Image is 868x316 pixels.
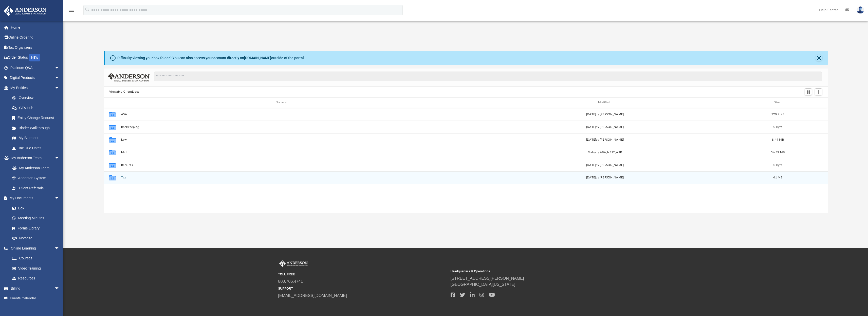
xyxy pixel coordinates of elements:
[7,183,65,193] a: Client Referrals
[7,253,65,263] a: Courses
[278,272,447,277] small: TOLL FREE
[805,88,812,95] button: Switch to Grid View
[773,176,782,179] span: 41 MB
[815,88,822,95] button: Add
[451,276,524,280] a: [STREET_ADDRESS][PERSON_NAME]
[278,286,447,291] small: SUPPORT
[7,273,65,284] a: Resources
[7,223,62,233] a: Forms Library
[117,55,305,61] div: Difficulty viewing your box folder? You can also access your account directly on outside of the p...
[4,22,67,32] a: Home
[4,293,67,304] a: Events Calendar
[121,163,442,167] button: Receipts
[54,283,65,294] span: arrow_drop_down
[7,203,62,213] a: Box
[7,213,65,223] a: Meeting Minutes
[7,173,65,183] a: Anderson System
[154,72,822,81] input: Search files and folders
[7,93,67,103] a: Overview
[444,175,765,180] div: [DATE] by [PERSON_NAME]
[7,133,65,143] a: My Blueprint
[68,7,75,13] i: menu
[54,73,65,83] span: arrow_drop_down
[54,83,65,93] span: arrow_drop_down
[29,54,40,61] div: NEW
[451,282,515,287] a: [GEOGRAPHIC_DATA][US_STATE]
[4,283,67,293] a: Billingarrow_drop_down
[7,123,67,133] a: Binder Walkthrough
[68,10,75,13] a: menu
[2,6,48,16] img: Anderson Advisors Platinum Portal
[772,138,784,141] span: 8.44 MB
[121,176,442,179] button: Tax
[771,113,784,115] span: 220.9 KB
[7,113,67,123] a: Entity Change Request
[54,193,65,204] span: arrow_drop_down
[4,193,65,203] a: My Documentsarrow_drop_down
[244,56,271,60] a: [DOMAIN_NAME]
[54,153,65,163] span: arrow_drop_down
[121,138,442,141] button: Law
[4,32,67,43] a: Online Ordering
[121,151,442,154] button: Mail
[771,151,785,154] span: 56.59 MB
[444,112,765,117] div: [DATE] by [PERSON_NAME]
[773,163,782,166] span: 0 Byte
[121,112,442,116] button: ASA
[768,100,788,105] div: Size
[444,100,766,105] div: Modified
[54,63,65,73] span: arrow_drop_down
[85,7,90,12] i: search
[451,269,619,274] small: Headquarters & Operations
[444,150,765,155] div: by ABA_NEST_APP
[444,125,765,129] div: [DATE] by [PERSON_NAME]
[7,233,65,243] a: Notarize
[7,143,67,153] a: Tax Due Dates
[7,263,62,273] a: Video Training
[857,6,864,14] img: User Pic
[4,42,67,53] a: Tax Organizers
[815,54,822,61] button: Close
[104,108,828,213] div: grid
[4,73,67,83] a: Digital Productsarrow_drop_down
[106,100,119,105] div: id
[790,100,826,105] div: id
[7,163,62,173] a: My Anderson Team
[7,103,67,113] a: CTA Hub
[4,243,65,253] a: Online Learningarrow_drop_down
[278,279,303,284] a: 800.706.4741
[121,100,442,105] div: Name
[4,83,67,93] a: My Entitiesarrow_drop_down
[588,151,596,154] span: today
[773,125,782,128] span: 0 Byte
[278,293,347,298] a: [EMAIL_ADDRESS][DOMAIN_NAME]
[444,137,765,142] div: [DATE] by [PERSON_NAME]
[4,53,67,63] a: Order StatusNEW
[444,163,765,167] div: [DATE] by [PERSON_NAME]
[278,260,309,267] img: Anderson Advisors Platinum Portal
[4,153,65,163] a: My Anderson Teamarrow_drop_down
[121,125,442,128] button: Bookkeeping
[4,63,67,73] a: Platinum Q&Aarrow_drop_down
[109,90,139,94] button: Viewable-ClientDocs
[54,243,65,254] span: arrow_drop_down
